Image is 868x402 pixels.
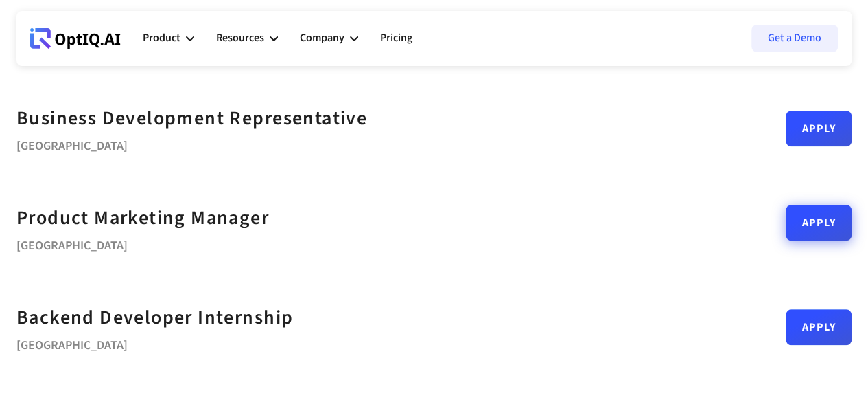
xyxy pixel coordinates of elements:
[16,203,269,234] a: Product Marketing Manager
[751,25,838,52] a: Get a Demo
[16,234,269,253] div: [GEOGRAPHIC_DATA]
[16,302,293,333] a: Backend Developer Internship
[16,134,367,153] div: [GEOGRAPHIC_DATA]
[16,103,367,134] a: Business Development Representative
[16,304,293,331] strong: Backend Developer Internship
[300,29,344,47] div: Company
[786,205,852,241] a: Apply
[380,18,412,59] a: Pricing
[216,18,278,59] div: Resources
[786,309,852,345] a: Apply
[143,18,194,59] div: Product
[16,333,293,353] div: [GEOGRAPHIC_DATA]
[216,29,264,47] div: Resources
[30,18,121,59] a: Webflow Homepage
[143,29,180,47] div: Product
[786,111,852,146] a: Apply
[300,18,358,59] div: Company
[30,48,31,49] div: Webflow Homepage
